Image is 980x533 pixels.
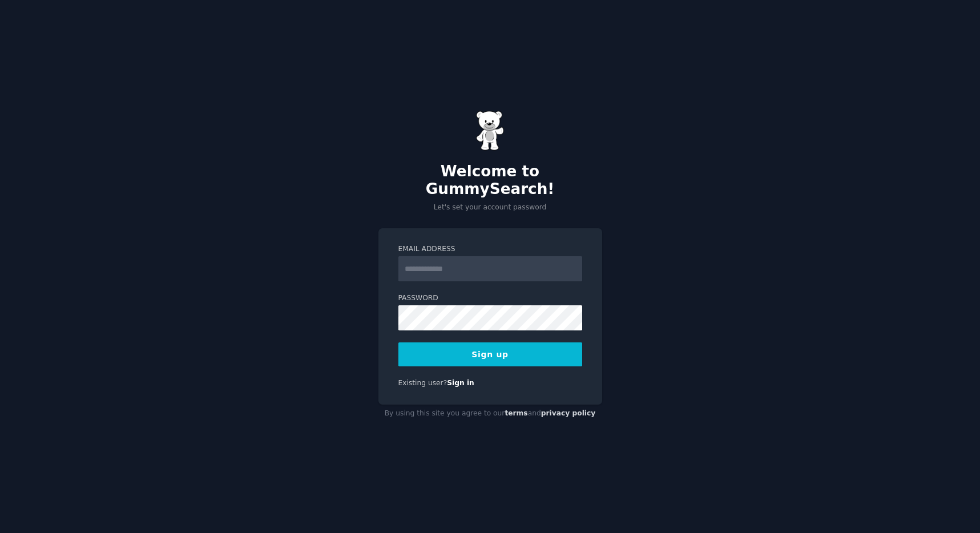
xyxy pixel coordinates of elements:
img: Gummy Bear [476,111,505,151]
h2: Welcome to GummySearch! [378,163,602,199]
a: Sign in [447,379,474,387]
p: Let's set your account password [378,203,602,213]
a: terms [505,409,527,417]
span: Existing user? [398,379,447,387]
label: Password [398,293,582,304]
button: Sign up [398,342,582,366]
div: By using this site you agree to our and [378,405,602,423]
label: Email Address [398,244,582,255]
a: privacy policy [541,409,596,417]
